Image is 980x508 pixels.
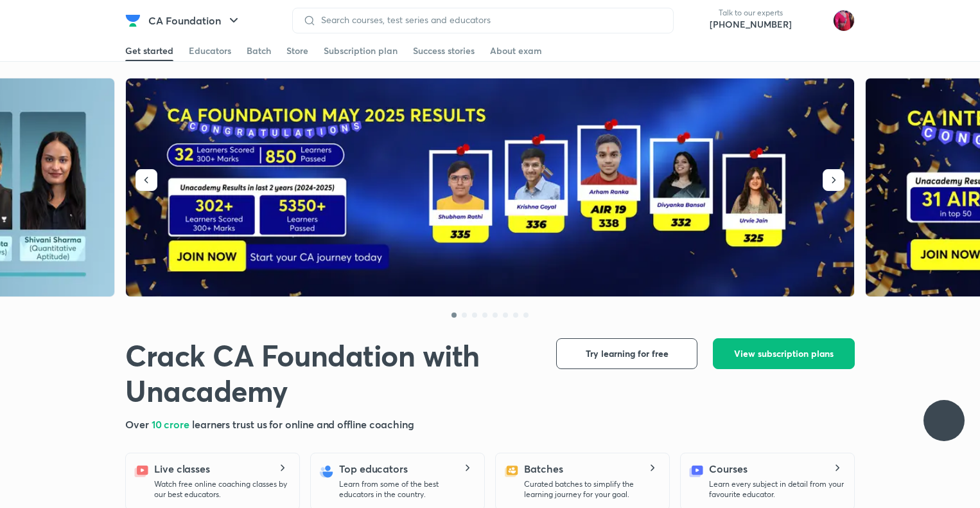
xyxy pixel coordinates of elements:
a: Get started [125,41,173,61]
h5: Batches [524,461,563,476]
div: Educators [189,44,231,57]
p: Learn every subject in detail from your favourite educator. [709,479,844,500]
img: Anushka Gupta [833,10,855,32]
img: ttu [936,413,952,428]
h5: Top educators [339,461,408,476]
span: learners trust us for online and offline coaching [192,417,414,431]
img: Company Logo [125,13,141,28]
p: Talk to our experts [710,8,792,18]
div: Success stories [413,44,475,57]
p: Curated batches to simplify the learning journey for your goal. [524,479,659,500]
input: Search courses, test series and educators [316,15,663,25]
button: View subscription plans [713,338,855,369]
div: Get started [125,44,173,57]
button: CA Foundation [141,8,249,33]
div: Store [286,44,308,57]
h5: Live classes [154,461,210,476]
a: [PHONE_NUMBER] [710,18,792,31]
span: Try learning for free [586,347,669,360]
div: Subscription plan [324,44,398,57]
a: Subscription plan [324,41,398,61]
button: Try learning for free [556,338,697,369]
p: Watch free online coaching classes by our best educators. [154,479,289,500]
span: 10 crore [152,417,192,431]
div: Batch [247,44,271,57]
a: Store [286,41,308,61]
span: View subscription plans [734,347,834,360]
a: Educators [189,41,231,61]
h5: Courses [709,461,747,476]
img: call-us [684,8,710,33]
a: Success stories [413,41,475,61]
img: avatar [802,10,823,31]
a: About exam [490,41,542,61]
span: Over [125,417,152,431]
div: About exam [490,44,542,57]
p: Learn from some of the best educators in the country. [339,479,474,500]
h1: Crack CA Foundation with Unacademy [125,338,536,409]
a: Batch [247,41,271,61]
